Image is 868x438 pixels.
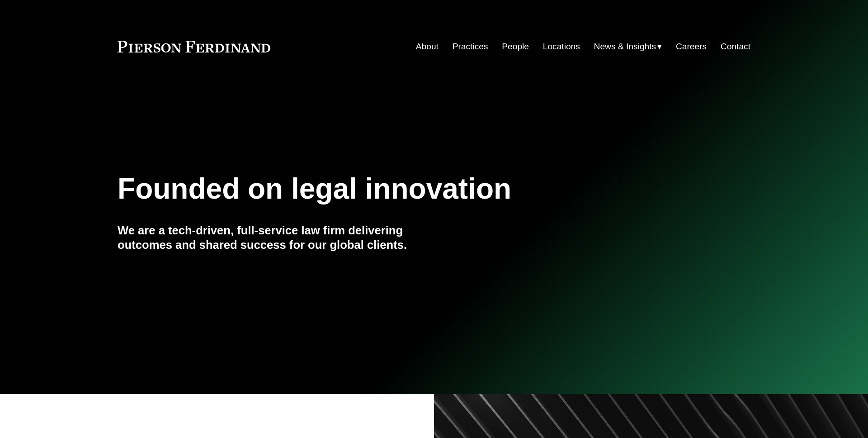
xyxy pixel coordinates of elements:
a: Locations [543,38,580,55]
span: News & Insights [594,39,656,55]
h1: Founded on legal innovation [118,172,645,205]
a: Practices [453,38,488,55]
a: folder dropdown [594,38,662,55]
h4: We are a tech-driven, full-service law firm delivering outcomes and shared success for our global... [118,223,434,252]
a: Contact [721,38,750,55]
a: Careers [676,38,707,55]
a: People [502,38,529,55]
a: About [416,38,439,55]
